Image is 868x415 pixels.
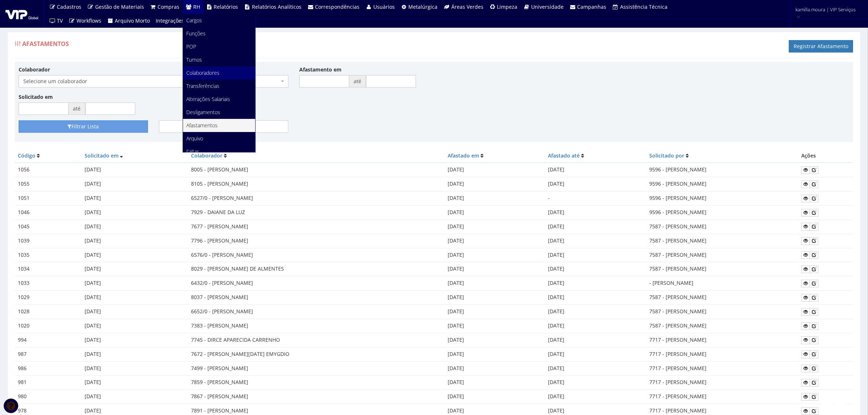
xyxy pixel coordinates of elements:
[188,234,445,248] td: 7796 - [PERSON_NAME]
[188,291,445,305] td: 8037 - [PERSON_NAME]
[188,220,445,234] td: 7677 - [PERSON_NAME]
[445,319,545,333] td: [DATE]
[183,119,255,132] a: Afastamentos
[183,40,255,53] a: POP
[77,17,101,24] span: Workflows
[82,191,188,206] td: [DATE]
[18,152,35,159] a: Código
[183,145,255,158] a: Faltas
[646,333,798,347] td: 7717 - [PERSON_NAME]
[545,205,646,220] td: [DATE]
[409,3,438,10] span: Metalúrgica
[545,305,646,319] td: [DATE]
[188,333,445,347] td: 7745 - DIRCE APARECIDA CARRENHO
[497,3,518,10] span: Limpeza
[646,376,798,390] td: 7717 - [PERSON_NAME]
[545,262,646,276] td: [DATE]
[82,276,188,291] td: [DATE]
[373,3,395,10] span: Usuários
[82,262,188,276] td: [DATE]
[15,163,82,177] td: 1056
[188,248,445,262] td: 6576/0 - [PERSON_NAME]
[95,3,144,10] span: Gestão de Materiais
[646,361,798,376] td: 7717 - [PERSON_NAME]
[545,234,646,248] td: [DATE]
[445,177,545,191] td: [DATE]
[15,220,82,234] td: 1045
[545,248,646,262] td: [DATE]
[545,163,646,177] td: [DATE]
[115,17,150,24] span: Arquivo Morto
[82,333,188,347] td: [DATE]
[15,191,82,206] td: 1051
[188,319,445,333] td: 7383 - [PERSON_NAME]
[252,3,301,10] span: Relatórios Analíticos
[15,177,82,191] td: 1055
[5,8,38,19] img: logo
[445,305,545,319] td: [DATE]
[15,361,82,376] td: 986
[187,69,220,76] span: Colaboradores
[15,347,82,361] td: 987
[22,40,69,48] span: Afastamentos
[85,152,118,159] a: Solicitado em
[82,319,188,333] td: [DATE]
[187,109,221,116] span: Desligamentos
[66,14,105,28] a: Workflows
[548,152,580,159] a: Afastado até
[158,3,180,10] span: Compras
[545,376,646,390] td: [DATE]
[545,191,646,206] td: -
[188,191,445,206] td: 6527/0 - [PERSON_NAME]
[15,305,82,319] td: 1028
[188,205,445,220] td: 7929 - DAIANE DA LUZ
[187,96,230,102] span: Alterações Salariais
[646,276,798,291] td: - [PERSON_NAME]
[315,3,360,10] span: Correspondências
[349,75,366,88] span: até
[188,305,445,319] td: 6652/0 - [PERSON_NAME]
[57,17,63,24] span: TV
[448,152,479,159] a: Afastado em
[646,191,798,206] td: 9596 - [PERSON_NAME]
[188,262,445,276] td: 8029 - [PERSON_NAME] DE ALMENTES
[156,17,184,24] span: Integrações
[82,248,188,262] td: [DATE]
[445,390,545,404] td: [DATE]
[545,319,646,333] td: [DATE]
[299,66,342,73] label: Afastamento em
[183,53,255,66] a: Turnos
[46,14,66,28] a: TV
[159,120,288,133] a: Limpar Filtro
[445,163,545,177] td: [DATE]
[15,291,82,305] td: 1029
[646,248,798,262] td: 7587 - [PERSON_NAME]
[445,347,545,361] td: [DATE]
[445,205,545,220] td: [DATE]
[188,163,445,177] td: 8005 - [PERSON_NAME]
[104,14,153,28] a: Arquivo Morto
[188,376,445,390] td: 7859 - [PERSON_NAME]
[214,3,238,10] span: Relatórios
[82,347,188,361] td: [DATE]
[531,3,564,10] span: Universidade
[649,152,684,159] a: Solicitado por
[445,191,545,206] td: [DATE]
[545,177,646,191] td: [DATE]
[646,319,798,333] td: 7587 - [PERSON_NAME]
[82,376,188,390] td: [DATE]
[646,262,798,276] td: 7587 - [PERSON_NAME]
[445,376,545,390] td: [DATE]
[15,376,82,390] td: 981
[15,319,82,333] td: 1020
[789,40,853,53] a: Registrar Afastamento
[187,122,218,129] span: Afastamentos
[183,106,255,119] a: Desligamentos
[183,27,255,40] a: Funções
[646,390,798,404] td: 7717 - [PERSON_NAME]
[545,220,646,234] td: [DATE]
[646,305,798,319] td: 7587 - [PERSON_NAME]
[188,276,445,291] td: 6432/0 - [PERSON_NAME]
[82,291,188,305] td: [DATE]
[545,390,646,404] td: [DATE]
